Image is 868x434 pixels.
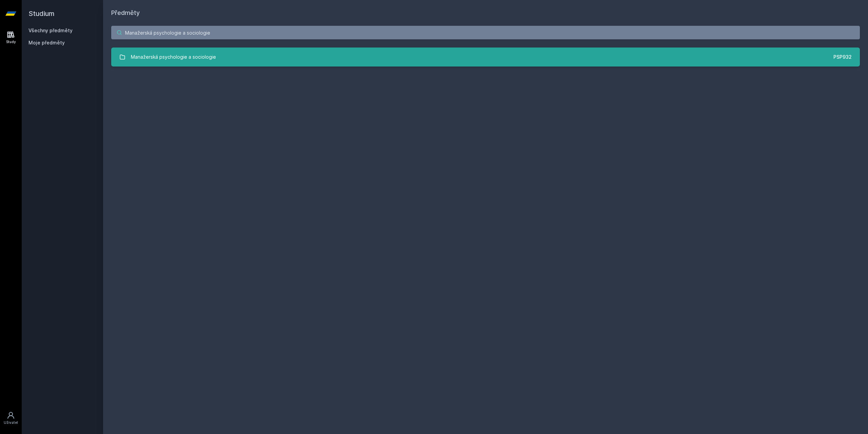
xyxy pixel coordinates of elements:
[1,27,20,48] a: Study
[1,408,20,429] a: Uživatel
[4,420,18,425] div: Uživatel
[28,39,65,46] span: Moje předměty
[131,50,216,64] div: Manažerská psychologie a sociologie
[111,8,860,18] h1: Předměty
[833,54,852,60] div: PSP932
[6,39,16,44] div: Study
[111,26,860,39] input: Název nebo ident předmětu…
[111,48,860,67] a: Manažerská psychologie a sociologie PSP932
[28,27,73,33] a: Všechny předměty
